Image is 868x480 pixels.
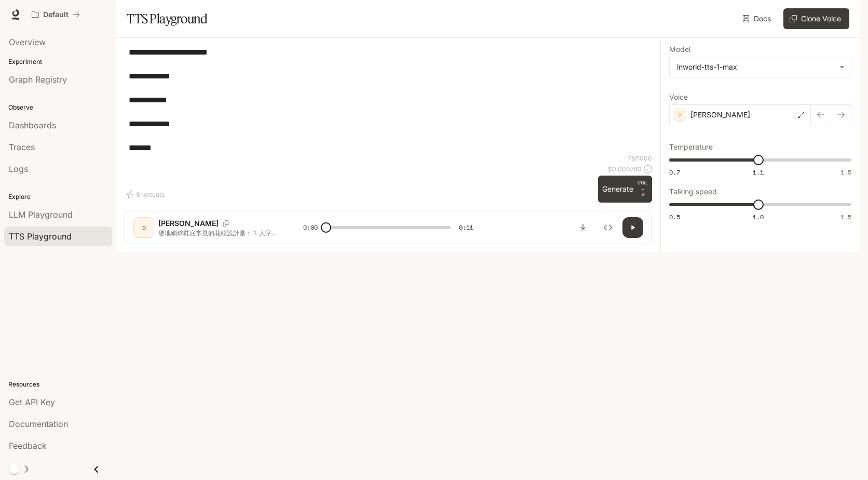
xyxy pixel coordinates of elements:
p: ⏎ [638,180,648,198]
span: 1.1 [753,168,764,177]
span: 0.7 [669,168,680,177]
button: GenerateCTRL +⏎ [598,176,652,203]
button: Shortcuts [125,186,169,203]
span: 0:00 [303,222,318,233]
span: 1.5 [840,212,851,221]
p: Talking speed [669,188,717,195]
button: Clone Voice [783,8,849,29]
p: Temperature [669,143,713,151]
div: inworld-tts-1-max [677,62,834,72]
p: Model [669,46,690,53]
p: Default [43,10,69,19]
span: 1.0 [753,212,764,221]
span: 0:11 [459,222,473,233]
p: [PERSON_NAME] [690,110,750,120]
p: 硬地網球鞋底常見的花紋設計是： 1. 人字紋 2. 大圓點 3. 深齒狀 4. 隨意無特別 [158,229,278,237]
h1: TTS Playground [127,8,207,29]
div: D [135,219,152,236]
p: Voice [669,94,688,101]
p: CTRL + [638,180,648,192]
button: Download audio [573,217,593,238]
a: Docs [740,8,775,29]
span: 0.5 [669,212,680,221]
button: All workspaces [27,4,85,25]
p: [PERSON_NAME] [158,218,219,229]
button: Copy Voice ID [219,220,233,226]
span: 1.5 [840,168,851,177]
div: inworld-tts-1-max [670,57,851,77]
button: Inspect [598,217,618,238]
